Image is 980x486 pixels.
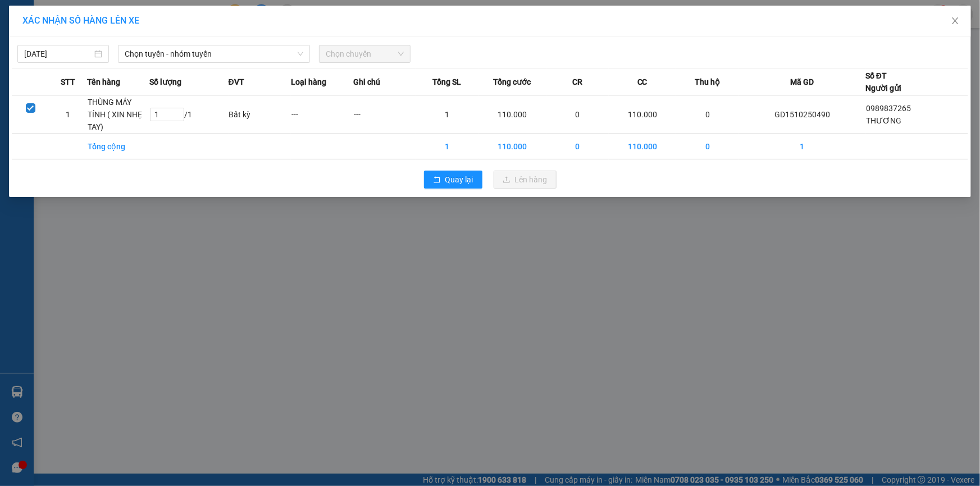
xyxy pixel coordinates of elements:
[149,95,228,134] td: / 1
[87,134,149,159] td: Tổng cộng
[416,134,478,159] td: 1
[24,48,92,60] input: 15/10/2025
[739,134,865,159] td: 1
[478,134,546,159] td: 110.000
[229,76,244,88] span: ĐVT
[676,134,739,159] td: 0
[14,14,98,70] img: logo.jpg
[695,76,720,88] span: Thu hộ
[291,95,353,134] td: ---
[940,6,971,37] button: Close
[291,76,326,88] span: Loại hàng
[297,51,304,57] span: down
[866,116,901,125] span: THƯƠNG
[105,27,470,42] li: 271 - [PERSON_NAME] - [GEOGRAPHIC_DATA] - [GEOGRAPHIC_DATA]
[609,95,676,134] td: 110.000
[87,95,149,134] td: THÙNG MÁY TÍNH ( XIN NHẸ TAY)
[546,134,609,159] td: 0
[433,76,462,88] span: Tổng SL
[125,45,303,62] span: Chọn tuyến - nhóm tuyến
[353,76,380,88] span: Ghi chú
[790,76,814,88] span: Mã GD
[494,171,557,189] button: uploadLên hàng
[61,76,75,88] span: STT
[14,76,167,114] b: GỬI : VP [GEOGRAPHIC_DATA]
[326,45,404,62] span: Chọn chuyến
[865,70,901,94] div: Số ĐT Người gửi
[22,15,139,26] span: XÁC NHẬN SỐ HÀNG LÊN XE
[353,95,416,134] td: ---
[637,76,648,88] span: CC
[424,171,482,189] button: rollbackQuay lại
[416,95,478,134] td: 1
[951,16,960,25] span: close
[87,76,120,88] span: Tên hàng
[149,76,181,88] span: Số lượng
[609,134,676,159] td: 110.000
[478,95,546,134] td: 110.000
[739,95,865,134] td: GD1510250490
[866,104,911,113] span: 0989837265
[229,95,291,134] td: Bất kỳ
[494,76,531,88] span: Tổng cước
[445,173,473,186] span: Quay lại
[49,95,87,134] td: 1
[676,95,739,134] td: 0
[572,76,582,88] span: CR
[433,176,441,185] span: rollback
[546,95,609,134] td: 0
